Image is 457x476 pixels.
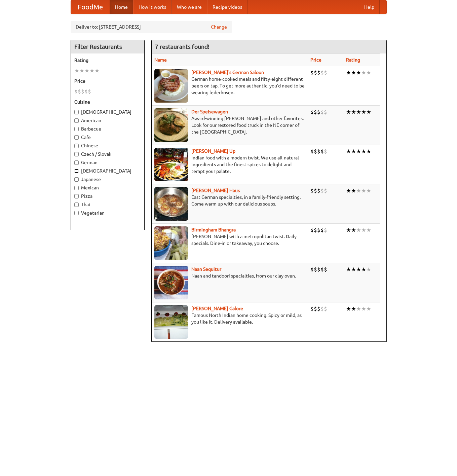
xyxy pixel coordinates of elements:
[366,108,371,116] li: ★
[324,226,327,234] li: $
[74,109,141,115] label: [DEMOGRAPHIC_DATA]
[366,226,371,234] li: ★
[320,226,324,234] li: $
[366,266,371,273] li: ★
[314,226,317,234] li: $
[154,226,188,260] img: bhangra.jpg
[110,0,133,14] a: Home
[191,227,236,232] a: Birmingham Bhangra
[191,148,235,154] a: [PERSON_NAME] Up
[324,187,327,194] li: $
[154,154,305,175] p: Indian food with a modern twist. We use all-natural ingredients and the finest spices to delight ...
[154,194,305,207] p: East German specialties, in a family-friendly setting. Come warm up with our delicious soups.
[346,187,351,194] li: ★
[88,88,91,95] li: $
[366,148,371,155] li: ★
[74,135,79,140] input: Cafe
[356,108,361,116] li: ★
[317,148,320,155] li: $
[320,69,324,76] li: $
[314,148,317,155] li: $
[346,226,351,234] li: ★
[356,69,361,76] li: ★
[74,117,141,124] label: American
[359,0,380,14] a: Help
[346,108,351,116] li: ★
[351,148,356,155] li: ★
[74,169,79,173] input: [DEMOGRAPHIC_DATA]
[155,43,210,50] ng-pluralize: 7 restaurants found!
[361,187,366,194] li: ★
[366,305,371,313] li: ★
[71,0,110,14] a: FoodMe
[317,305,320,313] li: $
[356,305,361,313] li: ★
[74,176,141,183] label: Japanese
[74,127,79,131] input: Barbecue
[84,88,88,95] li: $
[84,67,89,74] li: ★
[361,266,366,273] li: ★
[154,76,305,96] p: German home-cooked meals and fifty-eight different beers on tap. To get more authentic, you'd nee...
[154,305,188,339] img: currygalore.jpg
[317,69,320,76] li: $
[361,226,366,234] li: ★
[320,108,324,116] li: $
[310,57,321,63] a: Price
[74,210,141,216] label: Vegetarian
[207,0,247,14] a: Recipe videos
[79,67,84,74] li: ★
[324,266,327,273] li: $
[356,226,361,234] li: ★
[324,69,327,76] li: $
[324,108,327,116] li: $
[361,69,366,76] li: ★
[320,305,324,313] li: $
[74,168,141,174] label: [DEMOGRAPHIC_DATA]
[317,226,320,234] li: $
[154,115,305,135] p: Award-winning [PERSON_NAME] and other favorites. Look for our restored food truck in the NE corne...
[74,144,79,148] input: Chinese
[81,88,84,95] li: $
[191,306,243,311] a: [PERSON_NAME] Galore
[74,186,79,190] input: Mexican
[191,188,240,193] a: [PERSON_NAME] Haus
[310,148,314,155] li: $
[74,160,79,165] input: German
[154,57,167,63] a: Name
[74,99,141,105] h5: Cuisine
[191,70,264,75] a: [PERSON_NAME]'s German Saloon
[314,266,317,273] li: $
[191,266,221,272] b: Naan Sequitur
[154,272,305,279] p: Naan and tandoori specialties, from our clay oven.
[154,266,188,299] img: naansequitur.jpg
[361,108,366,116] li: ★
[74,151,141,157] label: Czech / Slovak
[361,148,366,155] li: ★
[351,266,356,273] li: ★
[320,187,324,194] li: $
[154,233,305,247] p: [PERSON_NAME] with a metropolitan twist. Daily specials. Dine-in or takeaway, you choose.
[78,88,81,95] li: $
[74,193,141,199] label: Pizza
[89,67,94,74] li: ★
[74,57,141,64] h5: Rating
[324,148,327,155] li: $
[346,57,360,63] a: Rating
[74,67,79,74] li: ★
[74,118,79,123] input: American
[74,88,78,95] li: $
[211,24,227,30] a: Change
[351,226,356,234] li: ★
[356,266,361,273] li: ★
[351,187,356,194] li: ★
[310,69,314,76] li: $
[74,203,79,207] input: Thai
[74,184,141,191] label: Mexican
[74,177,79,182] input: Japanese
[320,266,324,273] li: $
